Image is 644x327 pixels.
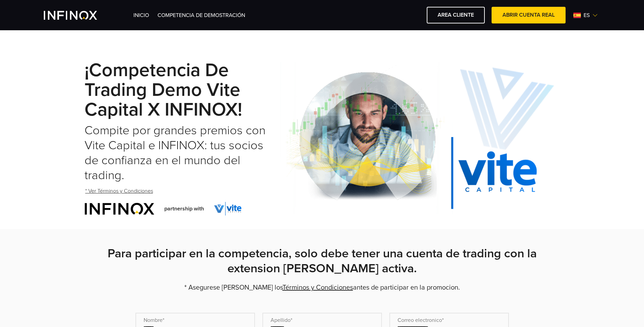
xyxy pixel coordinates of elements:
a: ABRIR CUENTA REAL [492,7,566,23]
h2: Compite por grandes premios con Vite Capital e INFINOX: tus socios de confianza en el mundo del t... [85,123,280,183]
a: INFINOX Vite [44,11,113,20]
a: Competencia de Demostración [158,12,245,19]
strong: ¡Competencia de Trading Demo Vite Capital x INFINOX! [85,59,242,121]
a: Términos y Condiciones [282,283,353,292]
a: * Ver Términos y Condiciones [85,183,154,200]
a: INICIO [133,12,149,19]
span: es [581,11,592,19]
a: AREA CLIENTE [427,7,485,23]
p: * Asegurese [PERSON_NAME] los antes de participar en la promocion. [85,283,560,292]
span: partnership with [164,205,204,213]
strong: Para participar en la competencia, solo debe tener una cuenta de trading con la extension [PERSON... [108,246,537,276]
